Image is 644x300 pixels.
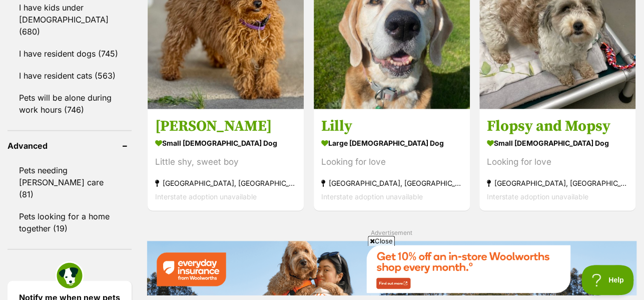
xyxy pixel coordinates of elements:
[8,160,132,205] a: Pets needing [PERSON_NAME] care (81)
[487,192,588,201] span: Interstate adoption unavailable
[321,176,462,190] strong: [GEOGRAPHIC_DATA], [GEOGRAPHIC_DATA]
[487,117,628,136] h3: Flopsy and Mopsy
[314,109,470,211] a: Lilly large [DEMOGRAPHIC_DATA] Dog Looking for love [GEOGRAPHIC_DATA], [GEOGRAPHIC_DATA] Intersta...
[147,241,636,297] a: Everyday Insurance promotional banner
[368,236,395,246] span: Close
[479,109,635,211] a: Flopsy and Mopsy small [DEMOGRAPHIC_DATA] Dog Looking for love [GEOGRAPHIC_DATA], [GEOGRAPHIC_DAT...
[321,192,423,201] span: Interstate adoption unavailable
[487,176,628,190] strong: [GEOGRAPHIC_DATA], [GEOGRAPHIC_DATA]
[8,65,132,86] a: I have resident cats (563)
[8,141,132,150] header: Advanced
[8,87,132,120] a: Pets will be alone during work hours (746)
[155,117,296,136] h3: [PERSON_NAME]
[155,192,257,201] span: Interstate adoption unavailable
[8,206,132,239] a: Pets looking for a home together (19)
[155,136,296,150] strong: small [DEMOGRAPHIC_DATA] Dog
[140,250,504,295] iframe: Advertisement
[581,265,634,295] iframe: Help Scout Beacon - Open
[8,43,132,64] a: I have resident dogs (745)
[321,117,462,136] h3: Lilly
[148,109,304,211] a: [PERSON_NAME] small [DEMOGRAPHIC_DATA] Dog Little shy, sweet boy [GEOGRAPHIC_DATA], [GEOGRAPHIC_D...
[321,155,462,169] div: Looking for love
[321,136,462,150] strong: large [DEMOGRAPHIC_DATA] Dog
[371,229,412,236] span: Advertisement
[147,241,636,295] img: Everyday Insurance promotional banner
[155,176,296,190] strong: [GEOGRAPHIC_DATA], [GEOGRAPHIC_DATA]
[155,155,296,169] div: Little shy, sweet boy
[487,136,628,150] strong: small [DEMOGRAPHIC_DATA] Dog
[487,155,628,169] div: Looking for love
